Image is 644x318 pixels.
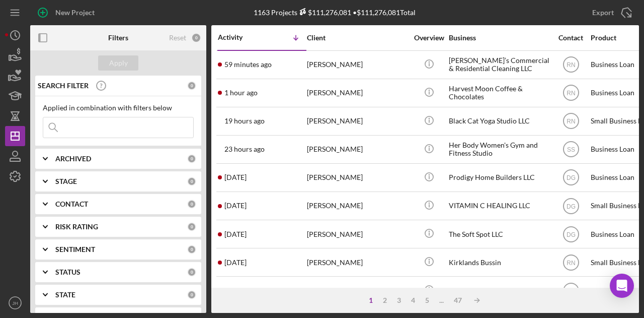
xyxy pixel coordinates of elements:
div: $111,276,081 [297,8,351,17]
div: [PERSON_NAME] [307,108,408,135]
div: The Soft Spot LLC [449,221,549,247]
button: JH [5,293,25,313]
time: 2025-10-02 18:27 [224,117,265,125]
div: Activity [218,33,262,41]
time: 2025-10-01 18:39 [224,230,247,238]
div: [PERSON_NAME]’s Commercial & Residential Cleaning LLC [449,51,549,78]
div: New Project [55,3,95,23]
time: 2025-10-01 21:01 [224,202,247,210]
div: [PERSON_NAME] [307,249,408,276]
text: RN [567,259,575,266]
div: 0 [187,222,196,231]
div: 0 [191,33,201,43]
div: Open Intercom Messenger [610,274,634,298]
text: SS [567,146,575,153]
div: Prodigy Home Builders LLC [449,164,549,191]
div: 5 [420,296,434,304]
b: CONTACT [55,200,88,208]
time: 2025-10-03 12:24 [224,89,258,97]
div: ... [434,296,449,304]
text: RN [567,118,575,125]
div: [PERSON_NAME] [307,193,408,219]
text: DG [567,203,576,210]
div: Black Cat Yoga Studio LLC [449,108,549,135]
b: Filters [108,34,128,42]
div: Contact [552,34,590,42]
b: STATE [55,291,75,299]
div: Business [449,34,549,42]
div: 0 [187,81,196,90]
b: ARCHIVED [55,155,91,163]
div: 0 [187,245,196,254]
div: 1163 Projects • $111,276,081 Total [254,8,416,17]
text: DG [567,174,576,181]
div: Her Body Women's Gym and Fitness Studio [449,136,549,163]
div: Export [592,3,614,23]
time: 2025-10-02 15:11 [224,145,265,153]
time: 2025-10-01 15:24 [224,287,247,295]
text: RN [567,61,575,69]
div: 0 [187,177,196,186]
div: 0 [187,200,196,209]
text: DG [567,231,576,238]
div: 4 [406,296,420,304]
text: RN [567,90,575,97]
b: RISK RATING [55,223,98,231]
div: Apply [109,55,128,71]
div: [PERSON_NAME] [307,80,408,106]
div: 2 [378,296,392,304]
div: Reset [169,34,186,42]
div: 0 [187,154,196,163]
b: SENTIMENT [55,245,95,253]
div: [PERSON_NAME] [307,136,408,163]
div: VITAMIN C HEALING LLC [449,193,549,219]
div: Harvest Moon Coffee & Chocolates [449,80,549,106]
div: 1 [364,296,378,304]
time: 2025-10-03 12:48 [224,60,272,69]
div: 3 [392,296,406,304]
button: Apply [98,55,138,71]
b: SEARCH FILTER [38,82,89,90]
div: Overview [410,34,448,42]
div: 47 [449,296,467,304]
div: [PERSON_NAME] [307,51,408,78]
time: 2025-10-01 17:09 [224,259,247,267]
div: Applied in combination with filters below [43,104,194,112]
div: [PERSON_NAME] [307,277,408,304]
div: [PERSON_NAME] [307,164,408,191]
text: JH [12,300,18,306]
button: New Project [30,3,105,23]
div: Kirklands Bussin [449,249,549,276]
b: STATUS [55,268,80,276]
button: Export [582,3,639,23]
text: DG [567,287,576,294]
div: 0 [187,268,196,277]
div: 0 [187,290,196,299]
div: [PERSON_NAME] [307,221,408,247]
div: Precious Pee Wees Daycare [449,277,549,304]
b: STAGE [55,177,77,185]
div: Client [307,34,408,42]
time: 2025-10-02 12:02 [224,173,247,181]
